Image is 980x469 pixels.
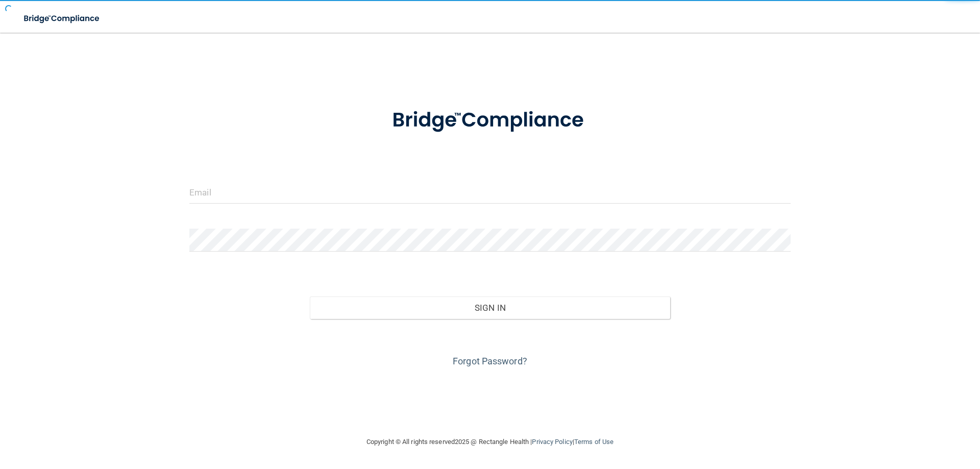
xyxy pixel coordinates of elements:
button: Sign In [310,297,671,319]
div: Copyright © All rights reserved 2025 @ Rectangle Health | | [304,426,676,458]
a: Forgot Password? [453,356,527,366]
a: Privacy Policy [532,438,572,446]
input: Email [189,181,791,204]
img: bridge_compliance_login_screen.278c3ca4.svg [371,94,609,147]
img: bridge_compliance_login_screen.278c3ca4.svg [15,8,109,29]
a: Terms of Use [574,438,614,446]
